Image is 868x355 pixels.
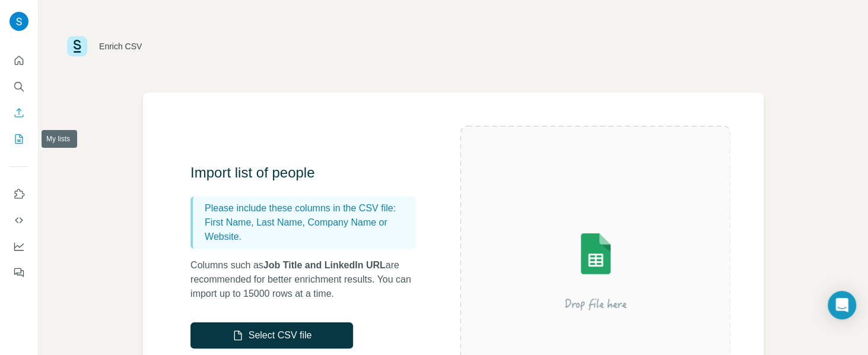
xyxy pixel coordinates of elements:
span: Job Title and LinkedIn URL [263,260,386,270]
button: Use Surfe on LinkedIn [9,183,28,205]
div: Open Intercom Messenger [828,291,856,319]
button: Quick start [9,50,28,71]
button: Use Surfe API [9,210,28,231]
button: Select CSV file [190,322,353,348]
button: Enrich CSV [9,102,28,123]
p: First Name, Last Name, Company Name or Website. [205,215,411,244]
img: Surfe Logo [67,36,87,56]
button: Dashboard [9,236,28,257]
button: Search [9,76,28,97]
p: Columns such as are recommended for better enrichment results. You can import up to 15000 rows at... [190,258,428,301]
img: Surfe Illustration - Drop file here or select below [489,199,702,342]
button: My lists [9,128,28,150]
button: Feedback [9,262,28,283]
p: Please include these columns in the CSV file: [205,201,411,215]
div: Enrich CSV [99,40,142,52]
h3: Import list of people [190,163,428,182]
img: Avatar [9,12,28,31]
